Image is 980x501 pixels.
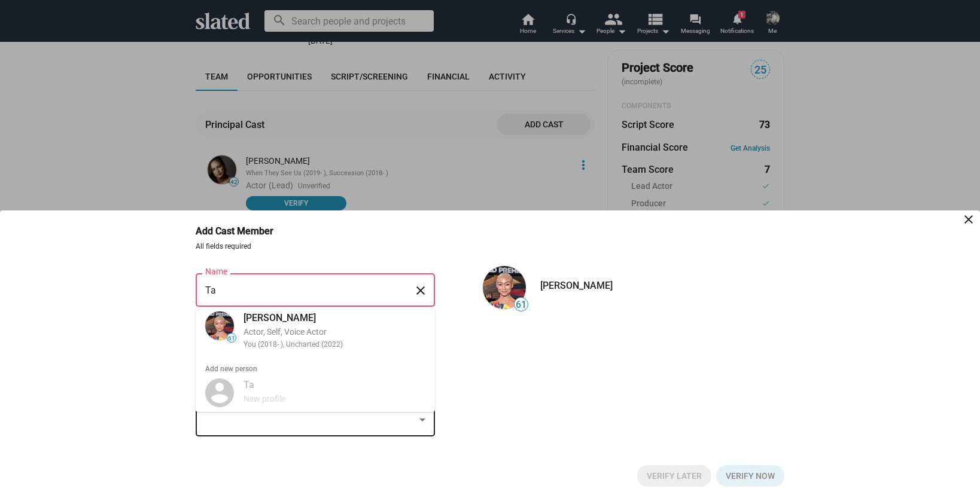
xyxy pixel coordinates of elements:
div: You (2018- ), Uncharted (2022) [244,340,425,350]
span: 61 [227,335,236,342]
mat-icon: close [413,282,428,300]
p: All fields required [196,242,784,252]
div: Actor, Self, Voice Actor [244,326,425,338]
mat-icon: close [961,212,976,227]
h3: Add Cast Member [196,225,290,237]
span: 61 [515,299,528,311]
div: [PERSON_NAME] [244,311,425,324]
div: [PERSON_NAME] [540,279,613,292]
b: Ta [244,379,254,390]
img: Tati Gabrielle [205,311,234,340]
span: Add new person [196,355,435,374]
div: New profile [244,393,425,405]
img: undefined [483,266,526,309]
img: Ta [205,378,234,407]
